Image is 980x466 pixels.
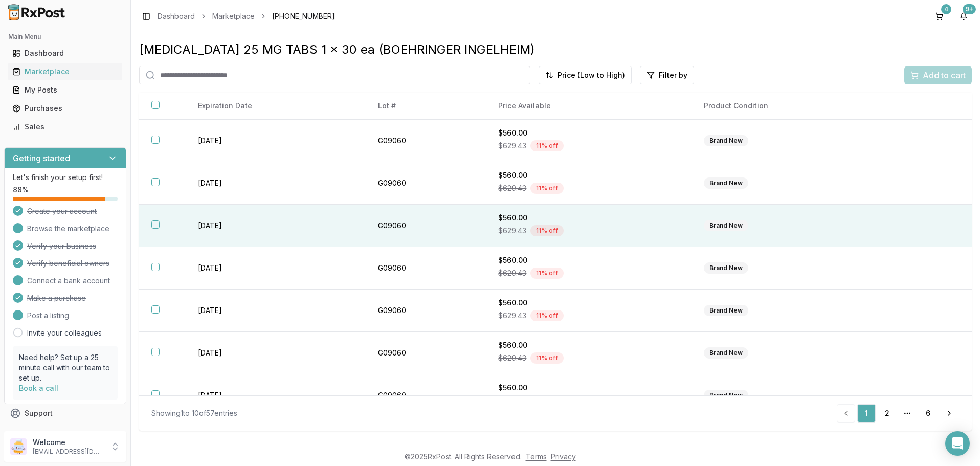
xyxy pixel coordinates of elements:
a: Purchases [8,99,122,118]
td: G09060 [366,290,486,332]
span: $629.43 [498,353,526,363]
div: Brand New [704,390,748,401]
div: Brand New [704,347,748,359]
a: Terms [526,452,547,461]
div: $560.00 [498,340,679,350]
nav: pagination [837,404,960,423]
a: Go to next page [939,404,960,423]
button: 9+ [955,8,972,25]
a: Dashboard [158,11,195,21]
div: Dashboard [12,48,118,58]
span: Connect a bank account [27,276,110,286]
button: Price (Low to High) [539,66,632,84]
div: Brand New [704,177,748,189]
td: [DATE] [186,162,366,205]
span: Filter by [659,70,687,80]
td: G09060 [366,247,486,290]
span: Make a purchase [27,293,86,303]
td: [DATE] [186,290,366,332]
span: Feedback [25,427,59,437]
div: 11 % off [530,225,564,236]
span: Verify beneficial owners [27,258,109,269]
td: G09060 [366,332,486,374]
a: Marketplace [8,62,122,81]
th: Product Condition [692,93,895,120]
div: $560.00 [498,170,679,181]
a: Dashboard [8,44,122,62]
div: [MEDICAL_DATA] 25 MG TABS 1 x 30 ea (BOEHRINGER INGELHEIM) [139,41,972,58]
button: My Posts [4,82,126,98]
a: Invite your colleagues [27,328,102,338]
button: Marketplace [4,63,126,80]
div: 9+ [963,4,976,14]
td: [DATE] [186,374,366,417]
div: 11 % off [530,395,564,406]
a: 2 [878,404,896,423]
a: Marketplace [212,11,255,21]
div: $560.00 [498,298,679,308]
div: Brand New [704,220,748,231]
p: Need help? Set up a 25 minute call with our team to set up. [19,352,112,383]
th: Lot # [366,93,486,120]
div: Brand New [704,305,748,316]
div: $560.00 [498,128,679,138]
div: 11 % off [530,268,564,279]
h3: Getting started [13,152,70,164]
button: 4 [931,8,947,25]
td: G09060 [366,374,486,417]
span: $629.43 [498,183,526,193]
button: Filter by [640,66,694,84]
span: Verify your business [27,241,96,251]
td: [DATE] [186,332,366,374]
div: 4 [941,4,951,14]
a: 1 [857,404,876,423]
span: $629.43 [498,395,526,406]
a: Sales [8,118,122,136]
div: Brand New [704,135,748,146]
a: Privacy [551,452,576,461]
div: $560.00 [498,255,679,265]
th: Price Available [486,93,692,120]
div: Brand New [704,262,748,274]
span: [PHONE_NUMBER] [272,11,335,21]
div: Open Intercom Messenger [945,431,970,456]
a: 6 [919,404,937,423]
div: 11 % off [530,183,564,194]
span: 88 % [13,185,29,195]
a: Book a call [19,384,58,392]
button: Dashboard [4,45,126,61]
span: Post a listing [27,310,69,321]
span: Browse the marketplace [27,224,109,234]
button: Support [4,404,126,423]
a: My Posts [8,81,122,99]
img: User avatar [10,438,27,455]
span: Create your account [27,206,97,216]
button: Feedback [4,423,126,441]
div: My Posts [12,85,118,95]
img: RxPost Logo [4,4,70,20]
button: Purchases [4,100,126,117]
p: Let's finish your setup first! [13,172,118,183]
div: Purchases [12,103,118,114]
div: 11 % off [530,352,564,364]
div: Showing 1 to 10 of 57 entries [151,408,237,418]
td: G09060 [366,162,486,205]
td: [DATE] [186,120,366,162]
td: [DATE] [186,205,366,247]
span: $629.43 [498,226,526,236]
td: [DATE] [186,247,366,290]
span: $629.43 [498,310,526,321]
p: Welcome [33,437,104,448]
span: Price (Low to High) [558,70,625,80]
div: Marketplace [12,66,118,77]
p: [EMAIL_ADDRESS][DOMAIN_NAME] [33,448,104,456]
td: G09060 [366,120,486,162]
div: $560.00 [498,383,679,393]
h2: Main Menu [8,33,122,41]
th: Expiration Date [186,93,366,120]
nav: breadcrumb [158,11,335,21]
div: $560.00 [498,213,679,223]
div: 11 % off [530,310,564,321]
span: $629.43 [498,268,526,278]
